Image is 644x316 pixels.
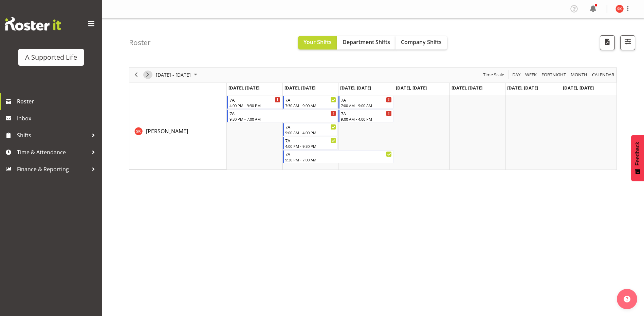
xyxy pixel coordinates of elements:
div: 4:00 PM - 9:30 PM [229,103,280,108]
span: [DATE], [DATE] [340,85,371,91]
div: 7A [341,110,392,117]
button: Time Scale [482,71,505,79]
span: Feedback [634,142,641,165]
button: Filter Shifts [620,35,635,50]
span: Roster [17,96,98,106]
div: 9:00 AM - 4:00 PM [285,130,336,135]
div: 4:00 PM - 9:30 PM [285,143,336,149]
img: help-xxl-2.png [624,296,630,302]
div: Shara Knight"s event - 7A Begin From Monday, September 8, 2025 at 4:00:00 PM GMT+12:00 Ends At Mo... [227,96,282,109]
td: Shara Knight resource [129,95,227,170]
button: Your Shifts [298,36,337,50]
button: Timeline Day [511,71,522,79]
span: [DATE], [DATE] [284,85,315,91]
div: 7A [229,96,280,103]
button: Timeline Week [524,71,538,79]
div: Timeline Week of September 9, 2025 [129,67,617,170]
span: Month [570,71,588,79]
span: [DATE], [DATE] [228,85,259,91]
span: Inbox [17,113,98,123]
span: Your Shifts [303,38,332,46]
div: Shara Knight"s event - 7A Begin From Tuesday, September 9, 2025 at 7:30:00 AM GMT+12:00 Ends At T... [283,96,338,109]
div: Shara Knight"s event - 7A Begin From Monday, September 8, 2025 at 9:30:00 PM GMT+12:00 Ends At Tu... [227,110,338,122]
button: Fortnight [540,71,567,79]
span: [PERSON_NAME] [146,127,188,135]
div: 9:30 PM - 7:00 AM [229,116,336,122]
div: Shara Knight"s event - 7A Begin From Wednesday, September 10, 2025 at 9:00:00 AM GMT+12:00 Ends A... [338,110,393,122]
span: [DATE] - [DATE] [155,71,191,79]
div: 7:00 AM - 9:00 AM [341,103,392,108]
span: calendar [591,71,615,79]
span: Time Scale [482,71,505,79]
button: Company Shifts [395,36,447,50]
span: [DATE], [DATE] [563,85,594,91]
span: Finance & Reporting [17,164,88,174]
span: Week [525,71,537,79]
button: Timeline Month [570,71,589,79]
div: 7A [285,123,336,130]
a: [PERSON_NAME] [146,127,188,135]
span: Department Shifts [343,38,390,46]
span: Company Shifts [401,38,442,46]
div: 7:30 AM - 9:00 AM [285,103,336,108]
div: 7A [285,137,336,144]
button: September 2025 [155,71,200,79]
img: shara-knight10798.jpg [615,5,624,13]
button: Download a PDF of the roster according to the set date range. [600,35,615,50]
button: Department Shifts [337,36,395,50]
div: 9:30 PM - 7:00 AM [285,157,392,162]
div: next period [142,68,153,82]
button: Next [143,71,152,79]
div: Shara Knight"s event - 7A Begin From Tuesday, September 9, 2025 at 4:00:00 PM GMT+12:00 Ends At T... [283,137,338,150]
span: [DATE], [DATE] [507,85,538,91]
div: 7A [341,96,392,103]
div: 7A [229,110,336,117]
div: September 08 - 14, 2025 [153,68,201,82]
table: Timeline Week of September 9, 2025 [227,95,617,170]
div: Shara Knight"s event - 7A Begin From Tuesday, September 9, 2025 at 9:30:00 PM GMT+12:00 Ends At W... [283,150,393,163]
div: Shara Knight"s event - 7A Begin From Tuesday, September 9, 2025 at 9:00:00 AM GMT+12:00 Ends At T... [283,123,338,136]
span: Fortnight [541,71,567,79]
div: 9:00 AM - 4:00 PM [341,116,392,122]
div: 7A [285,96,336,103]
button: Month [591,71,615,79]
span: [DATE], [DATE] [452,85,482,91]
div: A Supported Life [25,52,77,62]
span: Day [512,71,521,79]
div: Shara Knight"s event - 7A Begin From Wednesday, September 10, 2025 at 7:00:00 AM GMT+12:00 Ends A... [338,96,393,109]
div: previous period [130,68,142,82]
button: Previous [132,71,141,79]
h4: Roster [129,39,151,46]
span: Shifts [17,130,88,140]
div: 7A [285,151,392,157]
span: Time & Attendance [17,147,88,157]
span: [DATE], [DATE] [396,85,427,91]
button: Feedback - Show survey [631,135,644,181]
img: Rosterit website logo [5,17,61,31]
